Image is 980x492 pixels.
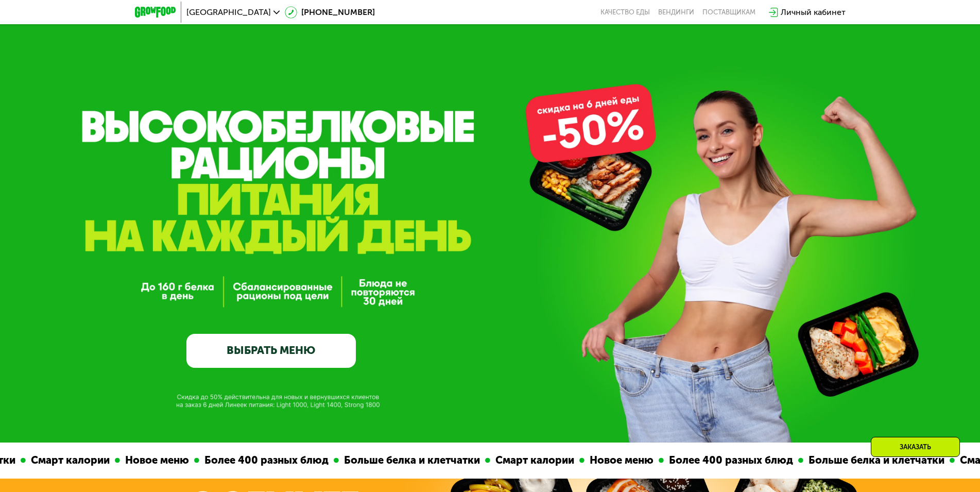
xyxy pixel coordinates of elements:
a: ВЫБРАТЬ МЕНЮ [186,334,356,368]
div: поставщикам [702,8,755,16]
a: [PHONE_NUMBER] [285,6,375,19]
div: Больше белка и клетчатки [335,452,481,468]
div: Больше белка и клетчатки [799,452,945,468]
div: Новое меню [580,452,655,468]
a: Вендинги [658,8,694,16]
div: Заказать [871,437,960,457]
div: Новое меню [116,452,190,468]
span: [GEOGRAPHIC_DATA] [186,8,271,16]
div: Более 400 разных блюд [195,452,330,468]
div: Смарт калории [22,452,111,468]
div: Смарт калории [486,452,575,468]
div: Более 400 разных блюд [660,452,794,468]
div: Личный кабинет [781,6,846,19]
a: Качество еды [600,8,650,16]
